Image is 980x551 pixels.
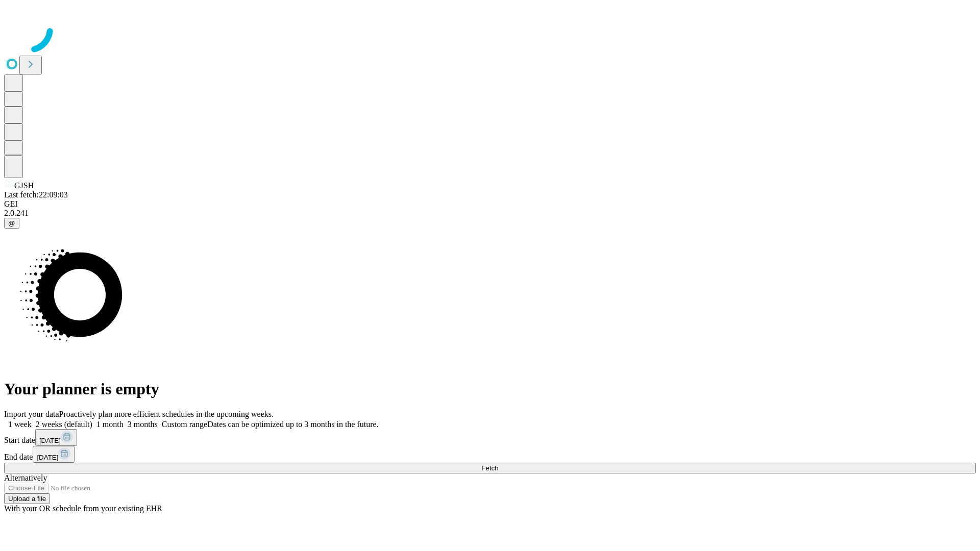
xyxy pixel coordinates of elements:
[4,380,976,398] h1: Your planner is empty
[4,493,50,504] button: Upload a file
[37,454,58,461] span: [DATE]
[207,420,378,429] span: Dates can be optimized up to 3 months in the future.
[39,437,61,444] span: [DATE]
[481,464,498,472] span: Fetch
[33,446,75,463] button: [DATE]
[8,420,32,429] span: 1 week
[4,429,976,446] div: Start date
[4,410,59,418] span: Import your data
[162,420,207,429] span: Custom range
[4,218,19,229] button: @
[4,446,976,463] div: End date
[59,410,274,418] span: Proactively plan more efficient schedules in the upcoming weeks.
[8,219,15,227] span: @
[4,190,68,199] span: Last fetch: 22:09:03
[96,420,124,429] span: 1 month
[4,209,976,218] div: 2.0.241
[35,429,77,446] button: [DATE]
[36,420,92,429] span: 2 weeks (default)
[4,199,976,209] div: GEI
[14,181,34,190] span: GJSH
[4,473,47,482] span: Alternatively
[128,420,158,429] span: 3 months
[4,504,162,513] span: With your OR schedule from your existing EHR
[4,463,976,473] button: Fetch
